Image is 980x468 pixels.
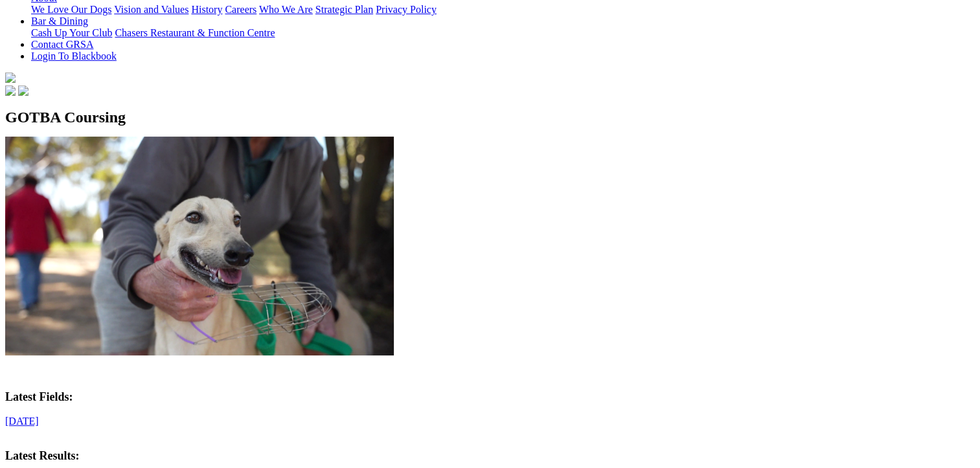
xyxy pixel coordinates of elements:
strong: Latest Results: [5,449,80,462]
a: History [191,4,222,15]
a: Who We Are [259,4,313,15]
a: Privacy Policy [376,4,437,15]
a: Login To Blackbook [31,50,117,61]
a: Contact GRSA [31,39,93,50]
div: Bar & Dining [31,27,975,39]
a: We Love Our Dogs [31,4,111,15]
span: GOTBA Coursing [5,109,126,126]
div: About [31,4,975,16]
img: facebook.svg [5,85,16,96]
a: [DATE] [5,416,39,427]
a: Chasers Restaurant & Function Centre [115,27,275,38]
a: Vision and Values [114,4,188,15]
a: Cash Up Your Club [31,27,112,38]
a: Strategic Plan [315,4,373,15]
img: twitter.svg [18,85,28,96]
a: Bar & Dining [31,16,88,27]
strong: Latest Fields: [5,390,73,403]
img: vlcsnap-2022-05-12-10h19m24s395.png [5,137,394,355]
img: logo-grsa-white.png [5,72,16,83]
a: Careers [225,4,256,15]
